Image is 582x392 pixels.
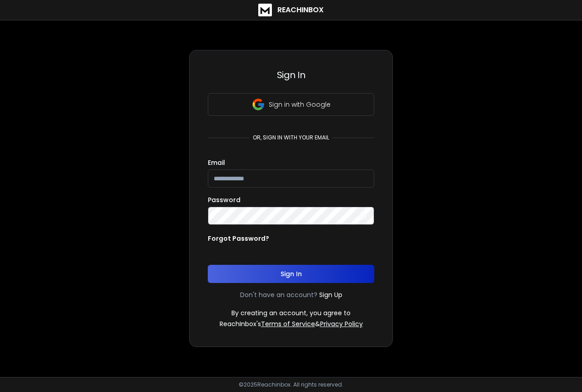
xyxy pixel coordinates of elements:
[277,5,324,15] h1: ReachInbox
[258,4,272,16] img: logo
[320,319,363,328] a: Privacy Policy
[231,308,351,318] p: By creating an account, you agree to
[208,93,374,116] button: Sign in with Google
[208,234,269,243] p: Forgot Password?
[240,290,317,299] p: Don't have an account?
[249,134,333,141] p: or, sign in with your email
[261,319,315,328] a: Terms of Service
[208,265,374,283] button: Sign In
[208,69,374,81] h3: Sign In
[208,197,241,203] label: Password
[258,4,324,16] a: ReachInbox
[239,381,343,388] p: © 2025 Reachinbox. All rights reserved.
[269,100,331,109] p: Sign in with Google
[319,290,342,299] a: Sign Up
[220,319,363,328] p: ReachInbox's &
[208,159,225,166] label: Email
